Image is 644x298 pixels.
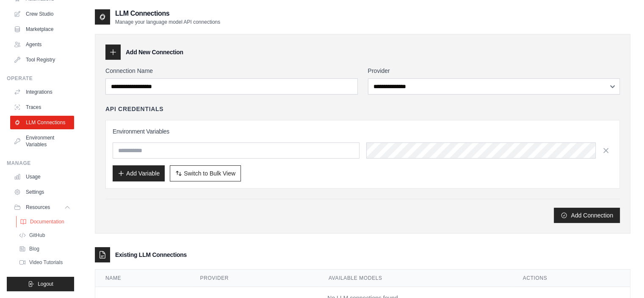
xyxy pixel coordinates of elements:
a: Tool Registry [10,53,74,67]
a: Marketplace [10,22,74,36]
div: Operate [7,75,74,82]
a: Usage [10,170,74,184]
button: Add Connection [554,208,620,223]
button: Add Variable [113,165,165,181]
div: Manage [7,160,74,167]
a: LLM Connections [10,116,74,129]
h2: LLM Connections [115,8,220,19]
a: Agents [10,38,74,51]
span: Blog [29,245,39,252]
span: Resources [26,204,50,211]
h3: Environment Variables [113,127,613,136]
h4: API Credentials [105,105,163,113]
button: Resources [10,201,74,214]
th: Available Models [318,270,513,287]
span: Switch to Bulk View [184,169,235,178]
span: GitHub [29,232,45,239]
a: Documentation [16,216,75,228]
th: Provider [190,270,318,287]
p: Manage your language model API connections [115,19,220,25]
a: Video Tutorials [15,256,74,268]
label: Connection Name [105,67,358,75]
th: Name [95,270,190,287]
h3: Add New Connection [126,48,183,56]
th: Actions [513,270,630,287]
a: Settings [10,185,74,199]
a: Environment Variables [10,131,74,151]
a: Crew Studio [10,7,74,21]
a: Blog [15,243,74,255]
span: Logout [38,281,53,287]
label: Provider [368,67,620,75]
span: Documentation [30,218,64,225]
a: Traces [10,100,74,114]
button: Logout [7,277,74,291]
span: Video Tutorials [29,259,63,266]
button: Switch to Bulk View [170,165,241,181]
a: Integrations [10,85,74,99]
a: GitHub [15,229,74,241]
h3: Existing LLM Connections [115,251,187,259]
